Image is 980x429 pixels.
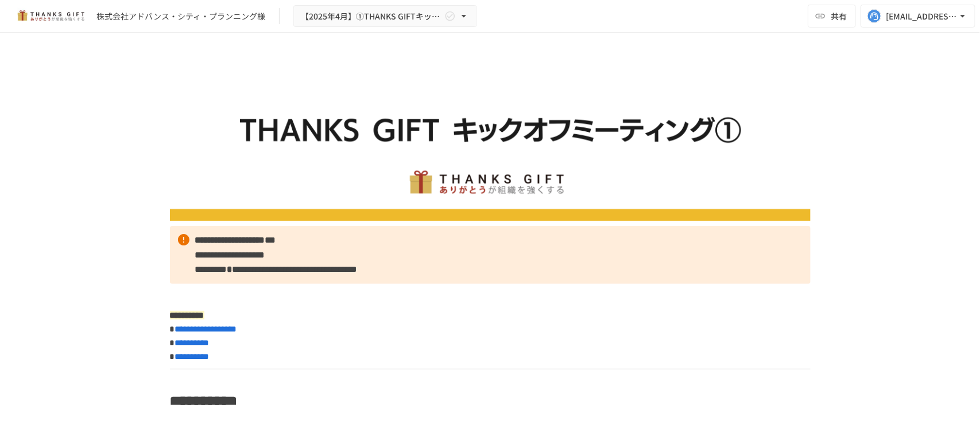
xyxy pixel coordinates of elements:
[861,5,975,28] button: [EMAIL_ADDRESS][DOMAIN_NAME]
[14,7,87,25] img: mMP1OxWUAhQbsRWCurg7vIHe5HqDpP7qZo7fRoNLXQh
[808,5,856,28] button: 共有
[293,5,477,28] button: 【2025年4月】①THANKS GIFTキックオフMTG
[96,10,265,22] div: 株式会社アドバンス・シティ・プランニング様
[886,9,957,24] div: [EMAIL_ADDRESS][DOMAIN_NAME]
[831,10,847,22] span: 共有
[301,9,442,24] span: 【2025年4月】①THANKS GIFTキックオフMTG
[170,61,811,221] img: G0WxmcJ0THrQxNO0XY7PBNzv3AFOxoYAtgSyvpL7cek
